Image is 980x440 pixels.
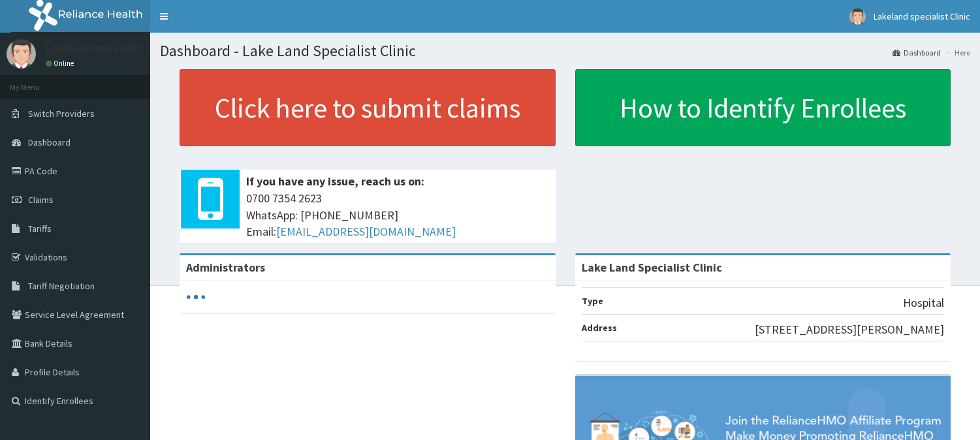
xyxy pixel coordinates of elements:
[160,42,970,59] h1: Dashboard - Lake Land Specialist Clinic
[893,47,941,58] a: Dashboard
[942,47,970,58] li: Here
[46,42,174,54] p: Lakeland specialist Clinic
[874,10,970,22] span: Lakeland specialist Clinic
[849,8,866,25] img: User Image
[582,260,722,275] strong: Lake Land Specialist Clinic
[582,322,617,334] b: Address
[903,294,944,311] p: Hospital
[46,59,77,68] a: Online
[186,287,206,307] svg: audio-loading
[28,223,52,234] span: Tariffs
[582,295,603,307] b: Type
[180,69,556,146] a: Click here to submit claims
[28,194,54,206] span: Claims
[246,174,424,189] b: If you have any issue, reach us on:
[575,69,951,146] a: How to Identify Enrollees
[28,108,95,119] span: Switch Providers
[186,260,265,275] b: Administrators
[246,190,549,240] span: 0700 7354 2623 WhatsApp: [PHONE_NUMBER] Email:
[28,280,95,292] span: Tariff Negotiation
[28,136,71,148] span: Dashboard
[276,224,456,239] a: [EMAIL_ADDRESS][DOMAIN_NAME]
[755,321,944,338] p: [STREET_ADDRESS][PERSON_NAME]
[7,39,36,69] img: User Image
